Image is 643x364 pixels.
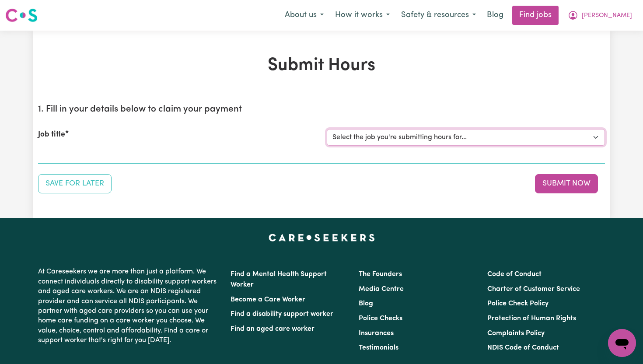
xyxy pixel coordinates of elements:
[395,6,482,24] button: Safety & resources
[512,6,559,25] a: Find jobs
[487,271,542,278] a: Code of Conduct
[359,286,404,293] a: Media Centre
[359,330,394,337] a: Insurances
[482,6,509,25] a: Blog
[359,300,373,307] a: Blog
[269,234,375,241] a: Careseekers home page
[5,7,38,23] img: Careseekers logo
[38,129,65,140] label: Job title
[38,174,112,193] button: Save your job report
[487,300,549,307] a: Police Check Policy
[38,104,605,115] h2: 1. Fill in your details below to claim your payment
[329,6,395,24] button: How it works
[487,315,576,322] a: Protection of Human Rights
[562,6,638,24] button: My Account
[487,286,580,293] a: Charter of Customer Service
[279,6,329,24] button: About us
[487,330,545,337] a: Complaints Policy
[38,55,605,76] h1: Submit Hours
[582,11,632,21] span: [PERSON_NAME]
[487,344,559,351] a: NDIS Code of Conduct
[231,325,315,332] a: Find an aged care worker
[38,263,220,349] p: At Careseekers we are more than just a platform. We connect individuals directly to disability su...
[359,344,398,351] a: Testimonials
[359,271,402,278] a: The Founders
[535,174,598,193] button: Submit your job report
[231,311,333,318] a: Find a disability support worker
[231,296,305,303] a: Become a Care Worker
[608,329,636,357] iframe: Button to launch messaging window
[231,271,327,288] a: Find a Mental Health Support Worker
[359,315,402,322] a: Police Checks
[5,5,38,25] a: Careseekers logo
